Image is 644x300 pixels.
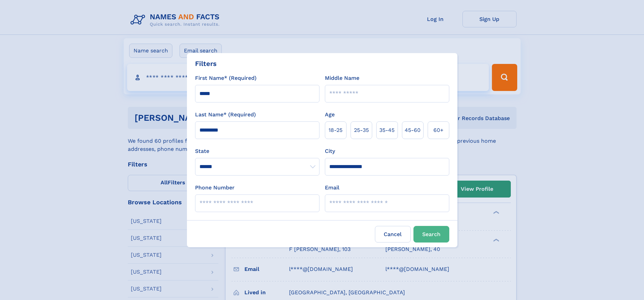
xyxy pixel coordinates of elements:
[325,74,359,82] label: Middle Name
[325,111,335,119] label: Age
[195,111,256,119] label: Last Name* (Required)
[195,184,235,192] label: Phone Number
[405,126,421,134] span: 45‑60
[375,226,411,243] label: Cancel
[195,147,319,155] label: State
[325,184,339,192] label: Email
[379,126,395,134] span: 35‑45
[413,226,449,243] button: Search
[329,126,342,134] span: 18‑25
[195,74,257,82] label: First Name* (Required)
[325,147,335,155] label: City
[354,126,369,134] span: 25‑35
[433,126,444,134] span: 60+
[195,59,217,69] div: Filters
